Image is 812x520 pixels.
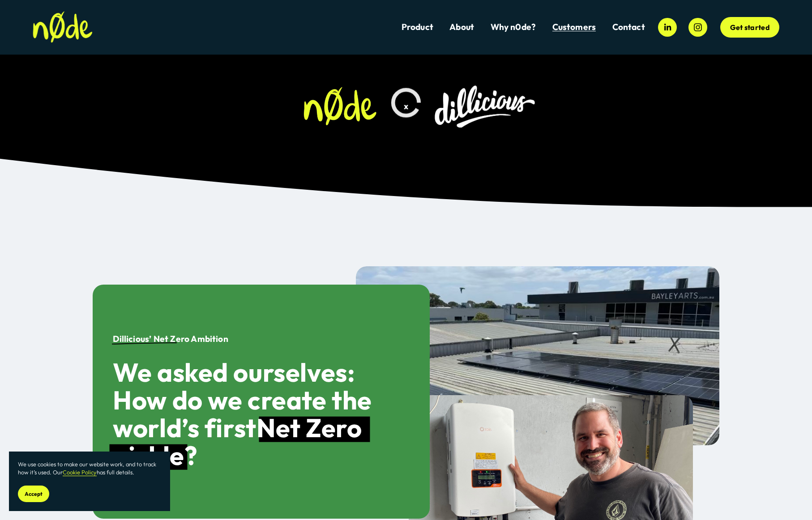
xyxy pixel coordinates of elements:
a: folder dropdown [552,21,596,33]
a: About [449,21,474,33]
span: Customers [552,22,596,32]
button: Accept [18,486,49,502]
strong: We asked ourselves: How do we create the world’s first [113,356,377,444]
section: Cookie banner [9,452,170,511]
a: Cookie Policy [63,469,97,476]
a: LinkedIn [658,18,677,37]
span: Accept [25,490,43,497]
p: We use cookies to make our website work, and to track how it’s used. Our has full details. [18,460,161,477]
a: Product [402,21,433,33]
a: Contact [612,21,645,33]
strong: ? [184,439,198,472]
strong: Net Zero pickle [113,411,367,472]
strong: Dillicious’ Net Zero Ambition [113,333,228,344]
span: x [404,101,408,111]
a: Get started [720,17,779,38]
img: n0de [33,11,93,43]
a: Instagram [688,18,707,37]
a: Why n0de? [491,21,536,33]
